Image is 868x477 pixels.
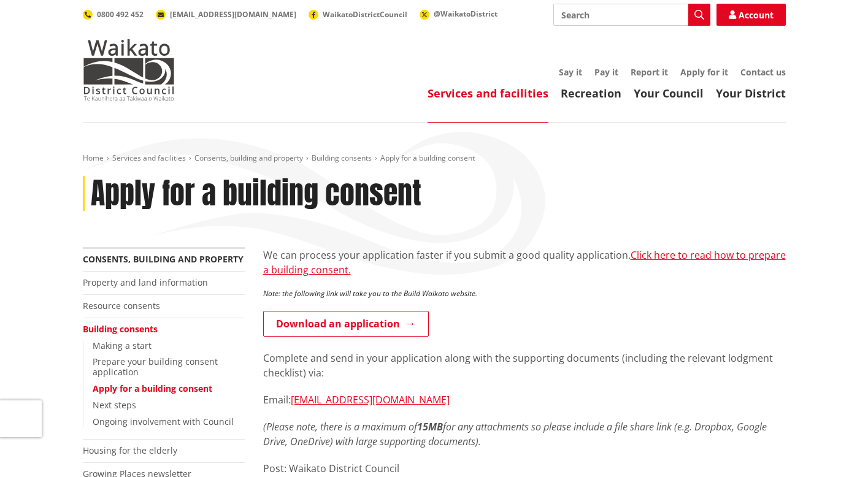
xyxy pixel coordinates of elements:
a: WaikatoDistrictCouncil [309,9,407,20]
a: 0800 492 452 [83,9,144,20]
a: Recreation [561,86,621,101]
a: Apply for a building consent [93,383,212,394]
a: Services and facilities [112,153,186,163]
span: @WaikatoDistrict [434,9,497,19]
a: Next steps [93,399,136,411]
span: 0800 492 452 [97,9,144,20]
a: Ongoing involvement with Council [93,416,234,427]
a: Making a start [93,340,152,351]
span: Apply for a building consent [380,153,475,163]
a: Resource consents [83,300,160,311]
a: Your District [716,86,786,101]
a: Pay it [594,66,618,78]
a: Building consents [312,153,372,163]
a: Contact us [740,66,786,78]
a: Say it [559,66,582,78]
a: Download an application [263,311,429,337]
p: Complete and send in your application along with the supporting documents (including the relevant... [263,351,786,380]
img: Waikato District Council - Te Kaunihera aa Takiwaa o Waikato [83,39,175,101]
a: Property and land information [83,277,208,288]
a: Services and facilities [428,86,548,101]
a: Housing for the elderly [83,445,177,456]
a: Apply for it [680,66,728,78]
nav: breadcrumb [83,153,786,164]
em: Note: the following link will take you to the Build Waikato website. [263,288,477,299]
a: Your Council [634,86,704,101]
a: Consents, building and property [83,253,244,265]
span: [EMAIL_ADDRESS][DOMAIN_NAME] [170,9,296,20]
a: Account [716,4,786,26]
a: [EMAIL_ADDRESS][DOMAIN_NAME] [291,393,450,406]
em: (Please note, there is a maximum of for any attachments so please include a file share link (e.g.... [263,420,767,448]
a: @WaikatoDistrict [420,9,497,19]
a: [EMAIL_ADDRESS][DOMAIN_NAME] [156,9,296,20]
p: Email: [263,392,786,407]
p: We can process your application faster if you submit a good quality application. [263,248,786,277]
a: Consents, building and property [194,153,303,163]
h1: Apply for a building consent [91,176,421,212]
span: WaikatoDistrictCouncil [323,9,407,20]
input: Search input [553,4,710,26]
a: Home [83,153,104,163]
a: Building consents [83,323,158,335]
a: Report it [631,66,668,78]
strong: 15MB [417,420,443,433]
a: Prepare your building consent application [93,356,218,378]
a: Click here to read how to prepare a building consent. [263,248,786,277]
